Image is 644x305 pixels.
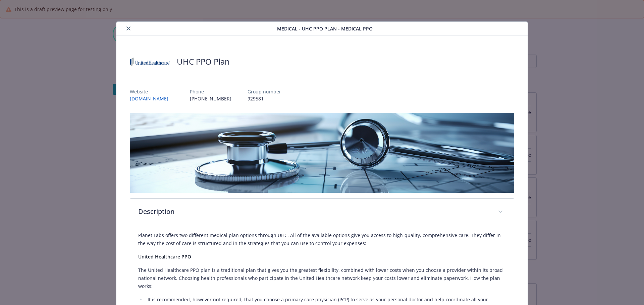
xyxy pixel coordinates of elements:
[138,253,191,260] strong: United Healthcare PPO
[248,95,281,102] p: 929581
[177,56,230,67] h2: UHC PPO Plan
[277,25,373,32] span: Medical - UHC PPO Plan - Medical PPO
[190,95,231,102] p: [PHONE_NUMBER]
[138,207,490,217] p: Description
[138,266,506,290] p: The United Healthcare PPO plan is a traditional plan that gives you the greatest flexibility, com...
[190,88,231,95] p: Phone
[130,113,515,193] img: banner
[124,24,132,32] button: close
[130,88,174,95] p: Website
[138,231,506,247] p: Planet Labs offers two different medical plan options through UHC. All of the available options g...
[130,95,174,102] a: [DOMAIN_NAME]
[130,52,170,72] img: United Healthcare Insurance Company
[130,199,514,226] div: Description
[248,88,281,95] p: Group number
